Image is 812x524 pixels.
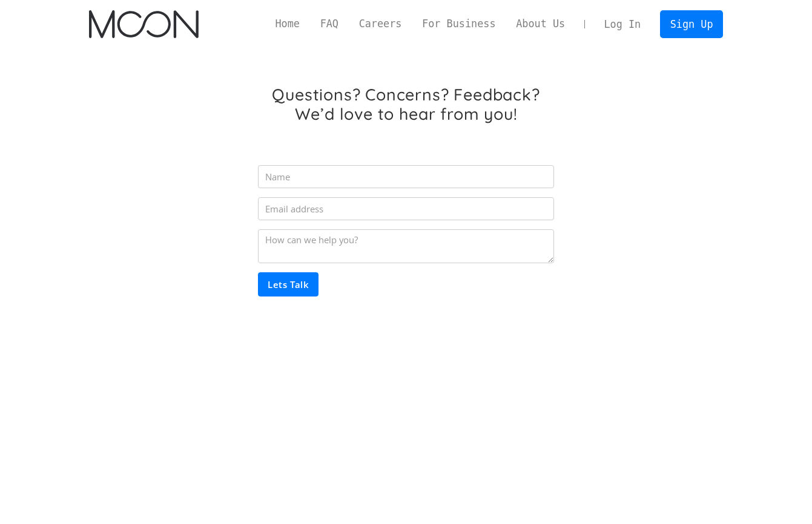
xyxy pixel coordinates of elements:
a: FAQ [310,16,349,31]
input: Name [258,165,553,188]
h1: Questions? Concerns? Feedback? We’d love to hear from you! [258,85,553,123]
a: About Us [506,16,575,31]
a: Sign Up [660,10,723,38]
input: Lets Talk [258,272,319,296]
a: Careers [349,16,412,31]
input: Email address [258,197,553,220]
a: Log In [594,11,651,38]
a: For Business [412,16,506,31]
a: Home [265,16,310,31]
img: Moon Logo [89,10,199,38]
